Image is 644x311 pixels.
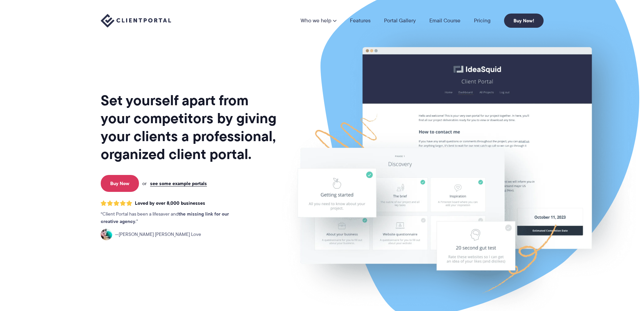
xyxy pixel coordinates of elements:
span: [PERSON_NAME] [PERSON_NAME] Love [115,231,201,238]
a: Buy Now! [504,14,544,28]
a: Portal Gallery [384,18,416,23]
a: Who we help [301,18,336,23]
span: or [142,180,147,186]
a: see some example portals [150,180,207,186]
span: Loved by over 8,000 businesses [135,200,205,206]
a: Features [350,18,371,23]
strong: the missing link for our creative agency [101,210,229,225]
a: Email Course [429,18,460,23]
h1: Set yourself apart from your competitors by giving your clients a professional, organized client ... [101,91,278,163]
p: Client Portal has been a lifesaver and . [101,210,243,225]
a: Pricing [474,18,491,23]
a: Buy Now [101,175,139,192]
